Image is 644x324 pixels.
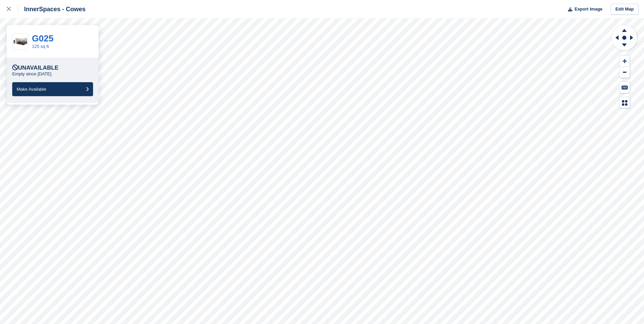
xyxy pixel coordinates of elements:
[32,44,49,49] a: 125 sq ft
[620,67,630,78] button: Zoom Out
[620,56,630,67] button: Zoom In
[574,6,602,13] span: Export Image
[17,87,46,92] span: Make Available
[564,4,603,15] button: Export Image
[620,97,630,108] button: Map Legend
[13,36,28,48] img: 125-sqft-unit.jpg
[611,4,639,15] a: Edit Map
[12,82,93,96] button: Make Available
[12,71,51,77] p: Empty since [DATE]
[32,33,54,43] a: G025
[18,5,86,13] div: InnerSpaces - Cowes
[620,82,630,93] button: Keyboard Shortcuts
[12,65,58,71] div: Unavailable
